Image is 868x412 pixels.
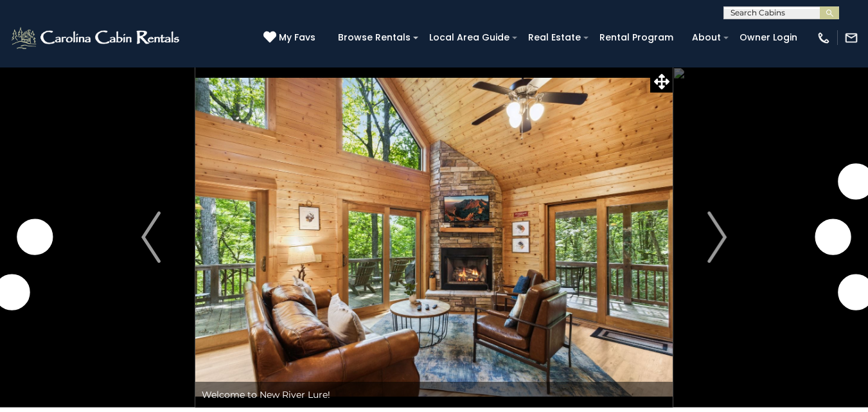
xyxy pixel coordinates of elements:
img: phone-regular-white.png [817,31,831,45]
img: arrow [707,211,727,263]
a: My Favs [263,31,319,45]
a: Local Area Guide [423,28,516,48]
button: Next [673,67,761,408]
a: Real Estate [522,28,587,48]
img: mail-regular-white.png [844,31,858,45]
a: Owner Login [733,28,804,48]
button: Previous [107,67,195,408]
a: Browse Rentals [332,28,417,48]
div: Welcome to New River Lure! [195,382,673,408]
a: About [686,28,727,48]
img: arrow [141,211,161,263]
span: My Favs [279,31,315,44]
img: White-1-2.png [10,25,183,51]
a: Rental Program [593,28,680,48]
